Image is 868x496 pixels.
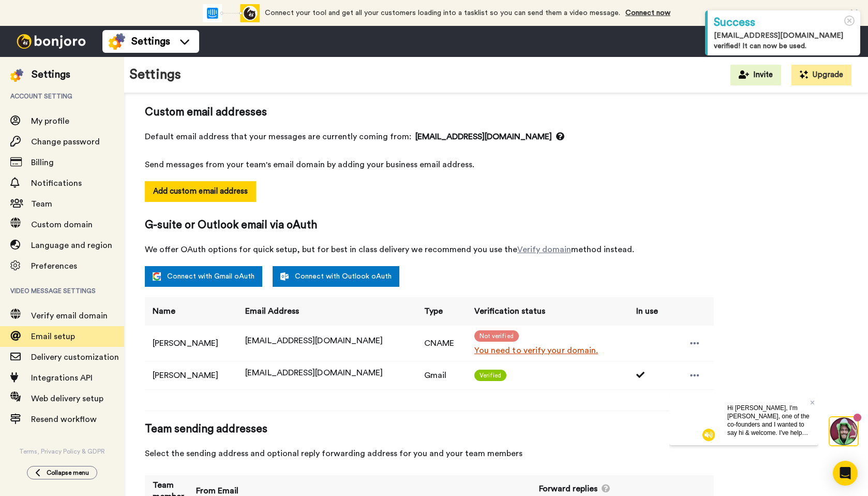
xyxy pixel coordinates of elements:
span: Billing [31,158,54,167]
button: Upgrade [791,65,851,85]
img: settings-colored.svg [109,33,125,50]
div: Settings [32,67,70,82]
span: [EMAIL_ADDRESS][DOMAIN_NAME] [415,130,564,143]
span: Delivery customization [31,353,119,361]
a: Verify domain [517,245,571,254]
span: Forward replies [539,483,597,495]
td: Gmail [416,361,467,389]
div: Success [714,14,854,31]
span: Settings [131,34,170,49]
span: Language and region [31,241,112,250]
img: mute-white.svg [33,33,46,46]
span: Hi [PERSON_NAME], I'm [PERSON_NAME], one of the co-founders and I wanted to say hi & welcome. I'v... [58,9,140,99]
span: Connect your tool and get all your customers loading into a tasklist so you can send them a video... [265,9,620,17]
span: Email setup [31,332,75,341]
span: Team sending addresses [145,421,714,437]
div: animation [203,4,260,22]
th: Name [145,297,237,326]
span: Resend workflow [31,415,97,424]
span: Notifications [31,179,82,187]
span: Web delivery setup [31,395,103,403]
span: My profile [31,117,69,125]
img: settings-colored.svg [10,69,23,82]
span: [EMAIL_ADDRESS][DOMAIN_NAME] [245,369,383,377]
span: Team [31,200,52,208]
img: bj-logo-header-white.svg [12,34,90,49]
div: [EMAIL_ADDRESS][DOMAIN_NAME] verified! It can now be used. [714,31,854,51]
img: google.svg [153,272,161,281]
span: Integrations API [31,374,93,382]
a: You need to verify your domain. [474,344,624,357]
h1: Settings [129,67,181,82]
td: CNAME [416,326,467,361]
span: G-suite or Outlook email via oAuth [145,217,714,233]
img: outlook-white.svg [280,272,289,281]
span: Custom domain [31,221,93,229]
span: Collapse menu [47,469,89,477]
th: Verification status [467,297,628,326]
button: Invite [730,65,781,85]
th: Type [416,297,467,326]
span: Default email address that your messages are currently coming from: [145,130,714,143]
img: 3183ab3e-59ed-45f6-af1c-10226f767056-1659068401.jpg [1,2,29,30]
span: Custom email addresses [145,105,714,120]
span: Preferences [31,262,77,270]
th: In use [628,297,669,326]
span: Change password [31,138,100,146]
span: Select the sending address and optional reply forwarding address for you and your team members [145,447,714,460]
span: Verified [474,370,507,381]
span: Send messages from your team's email domain by adding your business email address. [145,158,714,171]
a: Connect now [625,9,670,17]
th: Email Address [237,297,416,326]
td: [PERSON_NAME] [145,326,237,361]
a: Connect with Outlook oAuth [273,266,399,287]
i: Used 1 times [636,371,647,379]
button: Collapse menu [27,466,97,479]
span: Not verified [474,330,519,342]
span: [EMAIL_ADDRESS][DOMAIN_NAME] [245,337,383,345]
td: [PERSON_NAME] [145,361,237,389]
button: Add custom email address [145,181,256,202]
div: Open Intercom Messenger [833,461,858,486]
span: We offer OAuth options for quick setup, but for best in class delivery we recommend you use the m... [145,243,714,256]
span: Verify email domain [31,312,108,320]
a: Connect with Gmail oAuth [145,266,262,287]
